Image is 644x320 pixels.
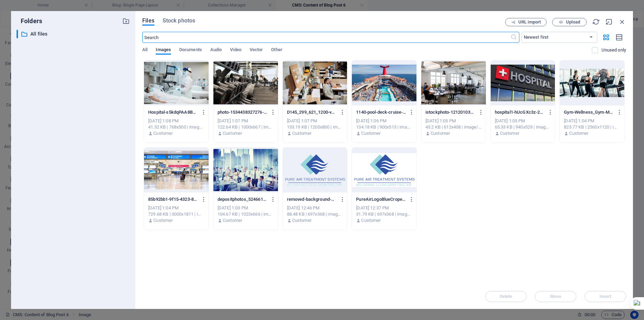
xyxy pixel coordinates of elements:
button: URL import [505,18,547,26]
div: 88.48 KB | 697x368 | image/png [287,211,343,217]
span: All [142,46,147,55]
div: [DATE] 1:05 PM [495,118,551,124]
div: [DATE] 1:07 PM [218,118,274,124]
span: Stock photos [163,17,195,25]
div: 65.33 KB | 940x529 | image/jpeg [495,124,551,130]
div: [DATE] 1:07 PM [287,118,343,124]
p: Customer [292,130,311,137]
p: All files [30,30,117,38]
p: Customer [223,130,242,137]
span: Video [230,46,241,55]
span: Images [156,46,171,55]
p: Customer [223,217,242,224]
div: 31.79 KB | 697x368 | image/png [356,211,412,217]
p: removed-background-nCd-9SzTO4uZpZ9KXhJieg.png [287,196,337,203]
p: Hospital-s5kdqPAA8BXQu6i7jfFe5Q.jpg [148,109,198,115]
span: Files [142,17,154,25]
div: [DATE] 1:04 PM [148,205,204,211]
p: Customer [292,217,311,224]
span: Other [271,46,282,55]
p: Displays only files that are not in use on the website. Files added during this session can still... [602,47,626,53]
p: Customer [153,130,173,137]
p: PureAirLogoBlueCroped-BhBxSrHgdg-jp-pmUPW06w.png [356,196,406,203]
p: D145_299_621_1200-vSgLm4V2lwOd7l9NxQzCSw.jpg [287,109,337,115]
i: Reload [592,18,600,26]
div: [DATE] 12:37 PM [356,205,412,211]
div: 104.67 KB | 1023x666 | image/jpeg [218,211,274,217]
span: URL import [518,20,541,24]
span: Audio [210,46,222,55]
div: 122.64 KB | 1000x667 | image/jpeg [218,124,274,130]
i: Minimize [605,18,613,26]
div: [DATE] 12:46 PM [287,205,343,211]
div: 823.77 KB | 2560x1120 | image/jpeg [564,124,620,130]
p: Folders [17,17,42,26]
span: Vector [250,46,263,55]
div: 41.32 KB | 768x500 | image/jpeg [148,124,204,130]
div: [DATE] 1:03 PM [218,205,274,211]
p: istockphoto-1212010350-612x612-KrxhYmKp--adlLQxg6Kzdg.jpg [425,109,475,115]
button: Upload [552,18,587,26]
p: depositphotos_52466113-stock-photo-business-people-working-cC3fUY_OfLcqBsrikh_lWQ.jpg [218,196,267,203]
p: 85b92bb1-9f15-4323-8285-a77b42a2a107-24667-pWkA_iCNKqNqghU4X-xfwA.jpg [148,196,198,203]
i: Close [618,18,626,26]
div: 45.2 KB | 612x408 | image/jpeg [425,124,482,130]
p: Customer [153,217,173,224]
p: photo-1534438327276-14e5300c3a48-WCfavEZrCxM3BKVhdtyQ_w.jpg [218,109,267,115]
p: Customer [361,130,381,137]
div: 134.18 KB | 900x513 | image/jpeg [356,124,412,130]
div: [DATE] 1:05 PM [425,118,482,124]
div: [DATE] 1:04 PM [564,118,620,124]
i: Create new folder [122,17,130,25]
p: Customer [569,130,588,137]
div: [DATE] 1:06 PM [356,118,412,124]
div: ​ [17,30,18,38]
div: 133.19 KB | 1200x800 | image/jpeg [287,124,343,130]
div: [DATE] 1:08 PM [148,118,204,124]
p: Customer [431,130,450,137]
p: Customer [500,130,519,137]
p: Gym-Wellness_Gym-Membership-scaled-4tvp2Cf-nDX_-zoaF6NTGg.jpg [564,109,614,115]
span: Documents [179,46,202,55]
input: Search [142,32,510,43]
div: 729.68 KB | 3000x1811 | image/jpeg [148,211,204,217]
span: Upload [566,20,580,24]
p: hospital1-hUcGXc3z-2nn8NpTNc6VwQ.jpg [495,109,545,115]
p: Customer [361,217,381,224]
p: 1140-pool-deck-cruise-myths.imgcache.rev1aa03cf70a257e606a0970f813e77244.web.900.513-taeFR0j2oDoO... [356,109,406,115]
